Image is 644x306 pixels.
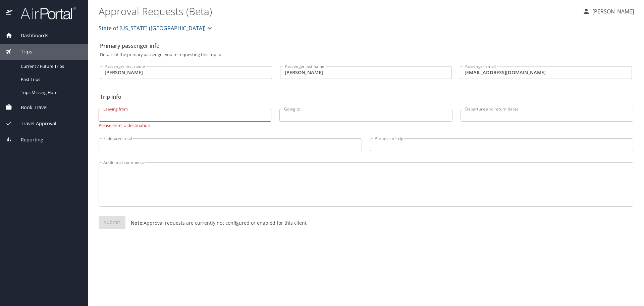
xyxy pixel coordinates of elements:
[21,63,80,70] span: Current / Future Trips
[99,122,271,128] p: Please enter a destination
[21,89,80,96] span: Trips Missing Hotel
[21,76,80,83] span: Past Trips
[100,40,632,51] h2: Primary passenger info
[99,1,577,21] h1: Approval Requests (Beta)
[12,48,32,55] span: Trips
[12,32,48,39] span: Dashboards
[96,21,216,35] button: State of [US_STATE] ([GEOGRAPHIC_DATA])
[125,219,307,226] p: Approval requests are currently not configured or enabled for this client
[100,52,632,57] p: Details of the primary passenger you're requesting this trip for
[12,120,56,127] span: Travel Approval
[99,24,206,33] span: State of [US_STATE] ([GEOGRAPHIC_DATA])
[131,220,144,226] strong: Note:
[590,7,634,15] p: [PERSON_NAME]
[100,91,632,102] h2: Trip info
[12,104,48,111] span: Book Travel
[13,7,76,20] img: airportal-logo.png
[580,5,637,17] button: [PERSON_NAME]
[6,7,13,20] img: icon-airportal.png
[12,136,43,143] span: Reporting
